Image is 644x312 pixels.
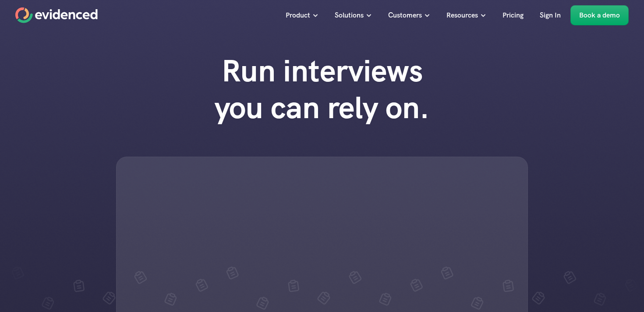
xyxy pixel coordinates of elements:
a: Book a demo [570,5,629,25]
p: Product [286,10,310,21]
p: Book a demo [579,10,620,21]
p: Sign In [540,10,561,21]
h1: Run interviews you can rely on. [197,53,447,126]
a: Pricing [496,5,530,25]
a: Sign In [533,5,567,25]
p: Customers [388,10,422,21]
p: Resources [446,10,478,21]
p: Solutions [335,10,364,21]
a: Home [15,7,98,23]
p: Pricing [502,10,524,21]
